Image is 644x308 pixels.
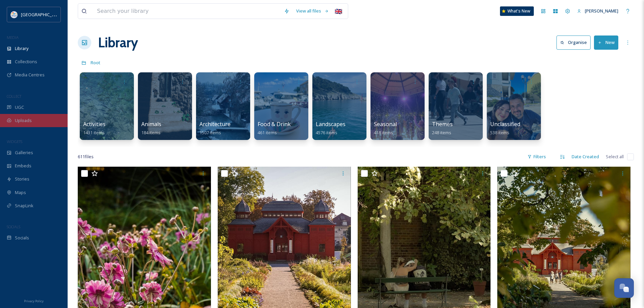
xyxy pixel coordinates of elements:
span: Galleries [15,149,33,156]
span: Socials [15,235,29,241]
a: Animals184 items [141,121,161,136]
div: Filters [524,150,549,163]
span: Unclassified [490,120,520,128]
span: 611 file s [78,153,94,160]
span: 4576 items [316,129,337,136]
span: Stories [15,176,29,182]
button: Open Chat [614,278,634,298]
span: Collections [15,58,37,65]
a: Privacy Policy [24,297,44,305]
a: Unclassified538 items [490,121,520,136]
span: Media Centres [15,72,45,78]
span: Library [15,45,28,52]
a: [PERSON_NAME] [574,4,622,18]
span: Animals [141,120,161,128]
span: Landscapes [316,120,345,128]
a: Food & Drink461 items [258,121,291,136]
span: 1507 items [199,129,221,136]
span: SOCIALS [7,224,20,229]
span: Embeds [15,163,31,169]
span: Seasonal [374,120,397,128]
span: UGC [15,104,24,111]
a: Architecture1507 items [199,121,231,136]
button: Organise [556,35,591,49]
span: SnapLink [15,203,33,209]
span: Activities [83,120,105,128]
a: Themes248 items [432,121,453,136]
span: [PERSON_NAME] [585,8,618,14]
img: HTZ_logo_EN.svg [11,11,18,18]
span: Architecture [199,120,231,128]
a: Landscapes4576 items [316,121,345,136]
input: Search your library [94,4,281,19]
a: Root [91,58,100,67]
span: Select all [606,153,624,160]
a: What's New [500,6,534,16]
span: Food & Drink [258,120,291,128]
span: Themes [432,120,453,128]
span: 248 items [432,129,451,136]
button: New [594,35,618,49]
span: Uploads [15,117,32,124]
a: Activities1431 items [83,121,105,136]
span: [GEOGRAPHIC_DATA] [21,11,64,18]
span: 1431 items [83,129,105,136]
span: Privacy Policy [24,299,44,303]
span: COLLECT [7,94,21,99]
span: Maps [15,189,26,196]
a: View all files [293,4,332,18]
span: 538 items [490,129,509,136]
a: Seasonal418 items [374,121,397,136]
span: 184 items [141,129,161,136]
div: Date Created [568,150,602,163]
span: MEDIA [7,35,19,40]
div: 🇬🇧 [332,5,344,17]
span: 461 items [258,129,277,136]
span: WIDGETS [7,139,22,144]
a: Library [98,32,138,53]
span: 418 items [374,129,393,136]
span: Root [91,60,100,66]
